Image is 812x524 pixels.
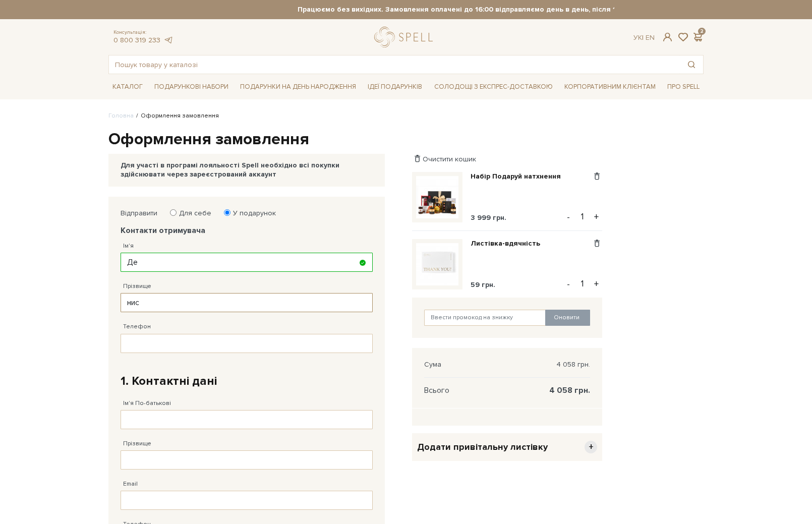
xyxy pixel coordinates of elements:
[121,226,373,235] legend: Контакти отримувача
[226,209,276,218] label: У подарунок
[236,79,360,95] span: Подарунки на День народження
[123,322,151,331] label: Телефон
[560,78,660,95] a: Корпоративним клієнтам
[374,27,437,47] a: logo
[108,129,704,150] h1: Оформлення замовлення
[134,111,219,121] li: Оформлення замовлення
[585,441,597,453] span: +
[113,29,173,36] span: Консультація:
[556,360,590,369] span: 4 058 грн.
[108,112,134,120] a: Головна
[680,55,703,74] button: Пошук товару у каталозі
[121,161,373,179] div: Для участі в програмі лояльності Spell необхідно всі покупки здійснювати через зареєстрований акк...
[545,310,590,326] button: Оновити
[123,399,171,408] label: Ім'я По-батькові
[549,386,590,395] span: 4 058 грн.
[172,209,211,218] label: Для себе
[417,441,548,453] span: Додати привітальну листівку
[471,280,495,289] span: 59 грн.
[163,36,173,44] a: telegram
[123,282,151,291] label: Прізвище
[471,239,548,248] a: Листівка-вдячність
[121,373,373,389] h2: 1. Контактні дані
[364,79,426,95] span: Ідеї подарунків
[430,78,557,95] a: Солодощі з експрес-доставкою
[224,209,230,216] input: У подарунок
[424,360,441,369] span: Сума
[109,55,680,74] input: Пошук товару у каталозі
[121,209,157,218] label: Відправити
[424,386,449,395] span: Всього
[150,79,233,95] span: Подарункові набори
[642,33,644,42] span: |
[113,36,160,44] a: 0 800 319 233
[416,243,458,285] img: Листівка-вдячність
[663,79,704,95] span: Про Spell
[416,176,458,218] img: Набір Подаруй натхнення
[563,209,573,224] button: -
[563,276,573,292] button: -
[633,33,655,42] div: Ук
[424,310,546,326] input: Ввести промокод на знижку
[591,276,602,292] button: +
[108,79,147,95] span: Каталог
[646,33,655,42] a: En
[170,209,177,216] input: Для себе
[123,480,138,489] label: Email
[591,209,602,224] button: +
[123,242,134,251] label: Ім'я
[471,172,568,181] a: Набір Подаруй натхнення
[198,5,793,14] strong: Працюємо без вихідних. Замовлення оплачені до 16:00 відправляємо день в день, після 16:00 - насту...
[412,154,602,164] div: Очистити кошик
[471,213,506,222] span: 3 999 грн.
[123,439,151,448] label: Прізвище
